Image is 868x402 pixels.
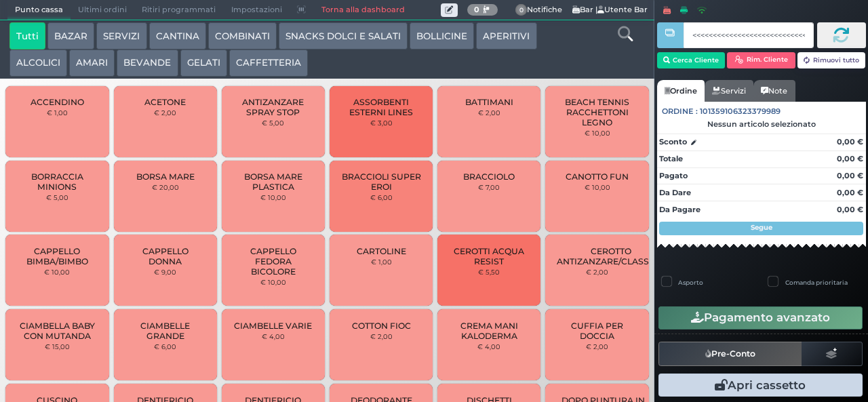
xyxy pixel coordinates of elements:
span: Punto cassa [7,1,71,20]
button: Rim. Cliente [727,52,795,68]
a: Ordine [657,80,705,102]
strong: 0,00 € [837,188,863,197]
span: Impostazioni [224,1,290,20]
small: € 1,00 [47,108,68,117]
span: CAPPELLO DONNA [125,246,205,266]
a: Torna alla dashboard [313,1,412,20]
small: € 9,00 [154,268,176,276]
button: ALCOLICI [9,49,67,77]
strong: Pagato [659,171,688,180]
a: Servizi [705,80,753,102]
span: CIAMBELLE GRANDE [125,321,205,341]
small: € 1,00 [371,258,392,266]
span: CREMA MANI KALODERMA [449,321,530,341]
span: CAPPELLO FEDORA BICOLORE [233,246,314,277]
strong: Totale [659,154,683,163]
strong: 0,00 € [837,205,863,214]
button: COMBINATI [208,22,277,49]
span: CEROTTI ACQUA RESIST [449,246,530,266]
button: CANTINA [149,22,206,49]
input: Codice Cliente [684,22,813,48]
small: € 2,00 [586,342,608,350]
strong: 0,00 € [837,154,863,163]
button: SERVIZI [96,22,146,49]
button: Tutti [9,22,45,49]
span: CIAMBELLA BABY CON MUTANDA [17,321,98,341]
span: ACETONE [144,97,186,107]
strong: Da Dare [659,188,691,197]
button: Rimuovi tutto [797,52,866,68]
button: BOLLICINE [410,22,474,49]
small: € 5,50 [478,268,500,276]
span: CARTOLINE [357,246,406,256]
button: Pagamento avanzato [658,306,863,329]
small: € 20,00 [152,183,179,191]
span: CUFFIA PER DOCCIA [557,321,637,341]
small: € 4,00 [477,342,500,350]
span: CIAMBELLE VARIE [234,321,312,331]
small: € 2,00 [478,108,500,117]
small: € 2,00 [370,332,393,340]
span: ACCENDINO [31,97,84,107]
button: BEVANDE [117,49,178,77]
label: Comanda prioritaria [785,278,848,287]
small: € 10,00 [260,193,286,201]
span: COTTON FIOC [352,321,411,331]
span: ANTIZANZARE SPRAY STOP [233,97,314,117]
small: € 4,00 [262,332,285,340]
span: Ordine : [662,106,698,117]
span: CANOTTO FUN [566,172,629,182]
span: BRACCIOLO [463,172,515,182]
button: BAZAR [47,22,94,49]
strong: Sconto [659,136,687,148]
strong: Da Pagare [659,205,701,214]
strong: Segue [751,223,772,232]
span: BATTIMANI [465,97,513,107]
button: APERITIVI [476,22,536,49]
span: Ultimi ordini [71,1,134,20]
a: Note [753,80,795,102]
button: Cerca Cliente [657,52,726,68]
span: BORSA MARE PLASTICA [233,172,314,192]
b: 0 [474,5,479,14]
small: € 5,00 [262,119,284,127]
span: BRACCIOLI SUPER EROI [341,172,422,192]
small: € 6,00 [154,342,176,350]
span: CEROTTO ANTIZANZARE/CLASSICO [557,246,665,266]
small: € 2,00 [154,108,176,117]
button: CAFFETTERIA [229,49,308,77]
button: AMARI [69,49,115,77]
span: CAPPELLO BIMBA/BIMBO [17,246,98,266]
span: BORRACCIA MINIONS [17,172,98,192]
small: € 10,00 [44,268,70,276]
small: € 6,00 [370,193,393,201]
div: Nessun articolo selezionato [657,119,866,129]
strong: 0,00 € [837,171,863,180]
small: € 10,00 [260,278,286,286]
small: € 3,00 [370,119,393,127]
small: € 2,00 [586,268,608,276]
small: € 7,00 [478,183,500,191]
button: Apri cassetto [658,374,863,397]
span: ASSORBENTI ESTERNI LINES [341,97,422,117]
button: GELATI [180,49,227,77]
span: BORSA MARE [136,172,195,182]
button: Pre-Conto [658,342,802,366]
span: 0 [515,4,528,16]
strong: 0,00 € [837,137,863,146]
button: SNACKS DOLCI E SALATI [279,22,408,49]
small: € 10,00 [585,129,610,137]
span: BEACH TENNIS RACCHETTONI LEGNO [557,97,637,127]
span: 101359106323379989 [700,106,781,117]
label: Asporto [678,278,703,287]
span: Ritiri programmati [134,1,223,20]
small: € 5,00 [46,193,68,201]
small: € 15,00 [45,342,70,350]
small: € 10,00 [585,183,610,191]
